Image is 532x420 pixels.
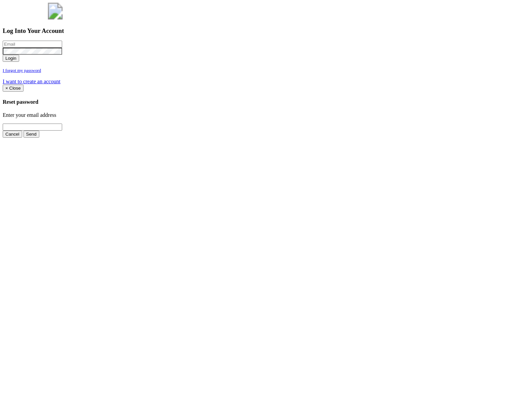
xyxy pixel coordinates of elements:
a: I want to create an account [3,79,60,84]
a: I forgot my password [3,67,41,73]
button: Login [3,55,19,62]
button: Send [24,131,39,138]
p: Enter your email address [3,112,529,118]
span: × [5,86,8,91]
h4: Reset password [3,99,529,105]
span: Close [9,86,21,91]
input: Email [3,41,62,48]
small: I forgot my password [3,68,41,73]
button: Cancel [3,131,22,138]
h3: Log Into Your Account [3,27,529,35]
